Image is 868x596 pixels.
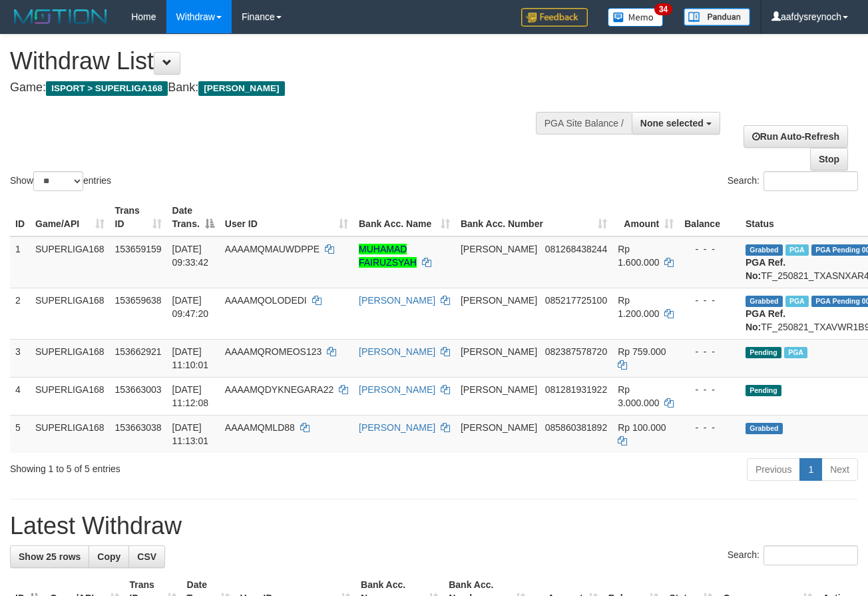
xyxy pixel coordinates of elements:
a: CSV [128,545,165,568]
span: [DATE] 11:12:08 [172,384,209,408]
th: Trans ID: activate to sort column ascending [110,198,167,236]
span: Marked by aafnonsreyleab [785,296,809,307]
span: Rp 1.200.000 [618,295,659,319]
b: PGA Ref. No: [746,308,785,332]
th: Bank Acc. Number: activate to sort column ascending [455,198,612,236]
span: [PERSON_NAME] [461,346,537,357]
span: AAAAMQDYKNEGARA22 [225,384,333,395]
td: 5 [10,415,30,453]
span: ISPORT > SUPERLIGA168 [46,81,168,96]
span: [DATE] 09:47:20 [172,295,209,319]
a: Run Auto-Refresh [744,125,848,148]
span: 153663003 [115,384,162,395]
span: Copy 081281931922 to clipboard [545,384,607,395]
label: Show entries [10,171,111,191]
td: SUPERLIGA168 [30,377,110,415]
span: AAAAMQROMEOS123 [225,346,322,357]
span: Copy 082387578720 to clipboard [545,346,607,357]
td: SUPERLIGA168 [30,415,110,453]
div: PGA Site Balance / [536,112,632,135]
td: 4 [10,377,30,415]
h4: Game: Bank: [10,81,565,95]
div: - - - [684,294,735,307]
td: 3 [10,339,30,377]
a: Copy [89,545,129,568]
span: [DATE] 11:10:01 [172,346,209,370]
a: [PERSON_NAME] [359,295,435,306]
span: [DATE] 11:13:01 [172,422,209,446]
a: [PERSON_NAME] [359,384,435,395]
img: Button%20Memo.svg [608,8,664,27]
span: Marked by aafchoeunmanni [785,244,809,256]
div: - - - [684,383,735,396]
span: Grabbed [746,423,783,434]
div: - - - [684,345,735,358]
span: Copy 081268438244 to clipboard [545,244,607,254]
span: Pending [746,385,781,396]
td: SUPERLIGA168 [30,288,110,339]
a: Stop [810,148,848,170]
span: 153663038 [115,422,162,433]
span: Rp 100.000 [618,422,666,433]
span: AAAAMQMLD88 [225,422,295,433]
a: Previous [747,458,800,481]
span: 153659638 [115,295,162,306]
span: Copy [97,551,120,562]
th: Balance [679,198,740,236]
span: CSV [137,551,156,562]
b: PGA Ref. No: [746,257,785,281]
span: Rp 1.600.000 [618,244,659,268]
span: Pending [746,347,781,358]
label: Search: [728,545,858,565]
input: Search: [763,545,858,565]
th: ID [10,198,30,236]
a: [PERSON_NAME] [359,422,435,433]
span: [PERSON_NAME] [461,295,537,306]
span: None selected [640,118,704,129]
span: AAAAMQOLODEDI [225,295,307,306]
span: 153662921 [115,346,162,357]
a: MUHAMAD FAIRUZSYAH [359,244,417,268]
span: Rp 3.000.000 [618,384,659,408]
th: User ID: activate to sort column ascending [220,198,353,236]
a: 1 [799,458,822,481]
span: Marked by aafchoeunmanni [784,347,807,358]
div: Showing 1 to 5 of 5 entries [10,457,351,475]
span: Copy 085860381892 to clipboard [545,422,607,433]
a: Next [821,458,858,481]
a: [PERSON_NAME] [359,346,435,357]
span: Copy 085217725100 to clipboard [545,295,607,306]
div: - - - [684,242,735,256]
span: Grabbed [746,296,783,307]
h1: Withdraw List [10,48,565,75]
td: 2 [10,288,30,339]
th: Amount: activate to sort column ascending [612,198,679,236]
span: AAAAMQMAUWDPPE [225,244,320,254]
img: panduan.png [684,8,750,26]
img: Feedback.jpg [521,8,588,27]
div: - - - [684,421,735,434]
input: Search: [763,171,858,191]
select: Showentries [33,171,83,191]
th: Bank Acc. Name: activate to sort column ascending [353,198,455,236]
td: 1 [10,236,30,288]
td: SUPERLIGA168 [30,339,110,377]
span: Rp 759.000 [618,346,666,357]
h1: Latest Withdraw [10,513,858,539]
td: SUPERLIGA168 [30,236,110,288]
span: [PERSON_NAME] [461,244,537,254]
span: 153659159 [115,244,162,254]
span: [PERSON_NAME] [461,384,537,395]
span: [PERSON_NAME] [461,422,537,433]
span: 34 [654,3,672,15]
th: Date Trans.: activate to sort column descending [167,198,220,236]
label: Search: [728,171,858,191]
th: Game/API: activate to sort column ascending [30,198,110,236]
button: None selected [632,112,720,135]
span: Grabbed [746,244,783,256]
img: MOTION_logo.png [10,7,111,27]
span: [PERSON_NAME] [198,81,284,96]
span: [DATE] 09:33:42 [172,244,209,268]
